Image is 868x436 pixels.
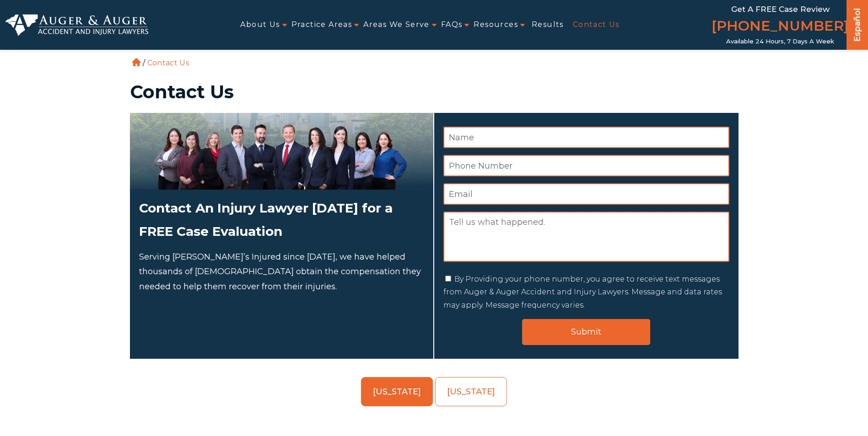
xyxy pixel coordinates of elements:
input: Submit [522,319,650,345]
a: Areas We Serve [363,15,430,35]
a: Home [132,58,140,66]
label: By Providing your phone number, you agree to receive text messages from Auger & Auger Accident an... [443,275,722,310]
img: Auger & Auger Accident and Injury Lawyers Logo [5,14,148,36]
h2: Contact An Injury Lawyer [DATE] for a FREE Case Evaluation [139,197,424,243]
a: [PHONE_NUMBER] [712,16,849,38]
a: Practice Areas [291,15,352,35]
span: Get a FREE Case Review [731,5,830,14]
a: [US_STATE] [435,377,507,406]
span: Available 24 Hours, 7 Days a Week [726,38,834,45]
input: Name [443,127,729,148]
li: Contact Us [145,58,191,67]
input: Email [443,183,729,205]
input: Phone Number [443,155,729,176]
a: About Us [240,15,280,35]
a: Resources [474,15,518,35]
a: FAQs [441,15,463,35]
h1: Contact Us [130,83,739,101]
a: Contact Us [573,15,620,35]
p: Serving [PERSON_NAME]’s Injured since [DATE], we have helped thousands of [DEMOGRAPHIC_DATA] obta... [139,250,424,294]
img: Attorneys [130,113,433,190]
a: Results [532,15,564,35]
a: [US_STATE] [361,377,433,406]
